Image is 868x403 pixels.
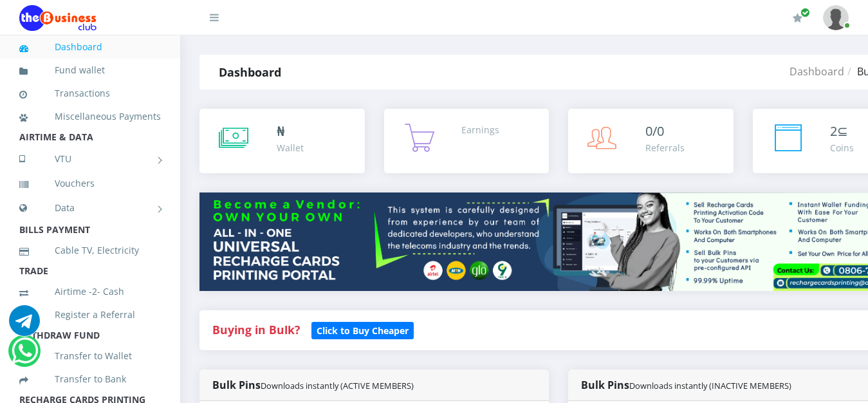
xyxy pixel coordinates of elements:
[645,122,664,140] span: 0/0
[219,64,281,80] strong: Dashboard
[830,122,854,141] div: ⊆
[629,380,791,391] small: Downloads instantly (INACTIVE MEMBERS)
[19,341,161,371] a: Transfer to Wallet
[19,32,161,62] a: Dashboard
[277,141,304,155] div: Wallet
[568,109,734,173] a: 0/0 Referrals
[793,13,802,23] i: Renew/Upgrade Subscription
[19,5,97,31] img: Logo
[830,141,854,155] div: Coins
[384,109,549,173] a: Earnings
[277,122,304,141] div: ₦
[311,322,414,337] a: Click to Buy Cheaper
[19,192,161,224] a: Data
[19,102,161,131] a: Miscellaneous Payments
[645,141,685,155] div: Referrals
[19,55,161,85] a: Fund wallet
[212,378,414,392] strong: Bulk Pins
[317,324,409,337] b: Click to Buy Cheaper
[19,236,161,265] a: Cable TV, Electricity
[19,364,161,394] a: Transfer to Bank
[19,277,161,306] a: Airtime -2- Cash
[19,79,161,108] a: Transactions
[830,122,837,140] span: 2
[581,378,791,392] strong: Bulk Pins
[800,8,810,17] span: Renew/Upgrade Subscription
[9,315,40,336] a: Chat for support
[19,143,161,175] a: VTU
[12,345,38,366] a: Chat for support
[790,64,844,79] a: Dashboard
[19,169,161,198] a: Vouchers
[19,300,161,330] a: Register a Referral
[212,322,300,337] strong: Buying in Bulk?
[199,109,365,173] a: ₦ Wallet
[823,5,849,30] img: User
[461,123,499,136] div: Earnings
[261,380,414,391] small: Downloads instantly (ACTIVE MEMBERS)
